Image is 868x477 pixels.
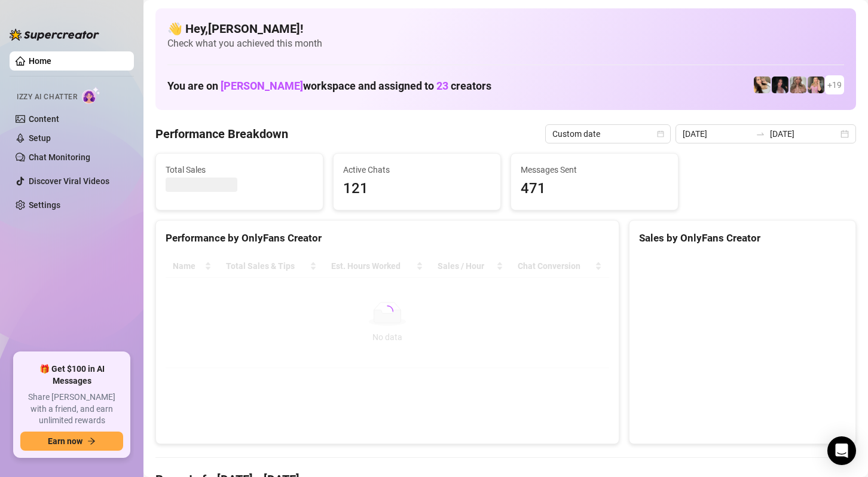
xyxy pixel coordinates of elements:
[436,79,448,92] span: 23
[29,133,51,143] a: Setup
[48,436,82,446] span: Earn now
[82,87,100,104] img: AI Chatter
[17,91,77,103] span: Izzy AI Chatter
[166,230,609,246] div: Performance by OnlyFans Creator
[10,29,99,41] img: logo-BBDzfeDw.svg
[166,163,313,176] span: Total Sales
[29,176,109,186] a: Discover Viral Videos
[639,230,846,246] div: Sales by OnlyFans Creator
[29,152,90,162] a: Chat Monitoring
[552,125,664,143] span: Custom date
[521,178,668,200] span: 471
[756,129,765,139] span: to
[20,363,123,387] span: 🎁 Get $100 in AI Messages
[521,163,668,176] span: Messages Sent
[754,77,771,93] img: Avry (@avryjennerfree)
[155,126,288,142] h4: Performance Breakdown
[29,56,51,66] a: Home
[29,114,59,124] a: Content
[221,79,303,92] span: [PERSON_NAME]
[87,437,96,445] span: arrow-right
[808,77,824,93] img: Kenzie (@dmaxkenzfree)
[683,127,751,140] input: Start date
[770,127,838,140] input: End date
[756,129,765,139] span: swap-right
[29,200,60,210] a: Settings
[381,305,393,317] span: loading
[167,20,844,37] h4: 👋 Hey, [PERSON_NAME] !
[790,77,806,93] img: Kenzie (@dmaxkenz)
[167,79,491,93] h1: You are on workspace and assigned to creators
[343,163,491,176] span: Active Chats
[772,77,788,93] img: Baby (@babyyyybellaa)
[343,178,491,200] span: 121
[827,436,856,465] div: Open Intercom Messenger
[827,78,842,91] span: + 19
[20,392,123,427] span: Share [PERSON_NAME] with a friend, and earn unlimited rewards
[167,37,844,50] span: Check what you achieved this month
[20,432,123,451] button: Earn nowarrow-right
[657,130,664,137] span: calendar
